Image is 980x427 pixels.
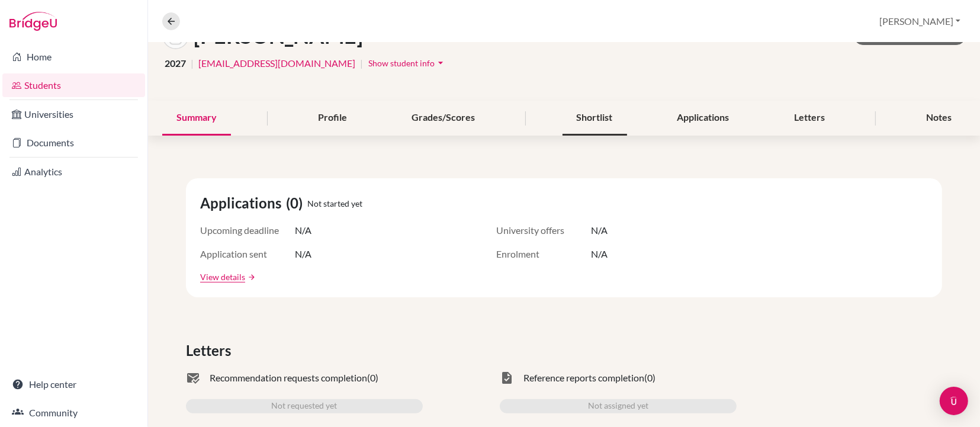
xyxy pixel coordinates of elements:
span: Letters [186,340,236,361]
span: Show student info [368,58,435,68]
a: Community [2,401,145,425]
span: | [360,56,363,70]
div: Grades/Scores [397,101,489,136]
a: arrow_forward [245,273,256,281]
div: Shortlist [563,101,627,136]
span: task [500,371,514,385]
span: (0) [367,371,378,385]
button: [PERSON_NAME] [874,10,966,33]
div: Profile [304,101,361,136]
a: Students [2,73,145,97]
span: N/A [591,223,608,237]
span: N/A [295,247,311,261]
div: Letters [780,101,839,136]
span: Upcoming deadline [200,223,295,237]
span: N/A [295,223,311,237]
span: University offers [496,223,591,237]
a: View details [200,271,245,283]
span: Not assigned yet [588,399,648,413]
span: mark_email_read [186,371,200,385]
span: (0) [286,192,307,214]
div: Notes [912,101,966,136]
span: Enrolment [496,247,591,261]
span: (0) [644,371,656,385]
a: [EMAIL_ADDRESS][DOMAIN_NAME] [198,56,355,70]
a: Analytics [2,160,145,184]
a: Universities [2,102,145,126]
span: Reference reports completion [523,371,644,385]
a: Home [2,45,145,69]
a: Documents [2,131,145,155]
div: Summary [162,101,231,136]
span: N/A [591,247,608,261]
span: 2027 [165,56,186,70]
img: Bridge-U [9,12,57,31]
span: Not started yet [307,197,362,210]
div: Applications [663,101,744,136]
button: Show student infoarrow_drop_down [368,54,447,72]
i: arrow_drop_down [435,57,446,69]
a: Help center [2,373,145,396]
span: Not requested yet [272,399,338,413]
span: | [191,56,194,70]
div: Open Intercom Messenger [940,387,968,415]
span: Recommendation requests completion [210,371,367,385]
span: Applications [200,192,286,214]
span: Application sent [200,247,295,261]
